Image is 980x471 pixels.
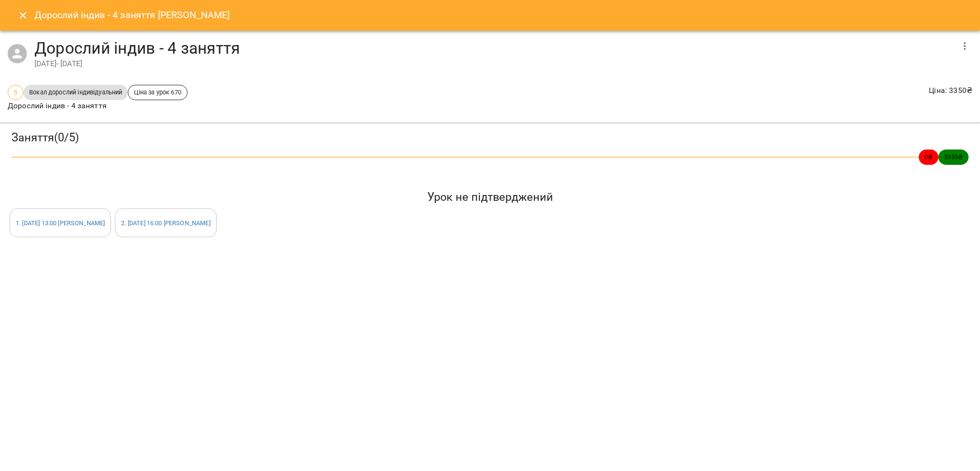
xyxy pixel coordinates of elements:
[11,130,969,145] h3: Заняття ( 0 / 5 )
[929,85,972,96] p: Ціна : 3350 ₴
[23,88,128,97] span: Вокал дорослий індивідуальний
[10,190,970,205] h5: Урок не підтверджений
[938,152,969,161] span: 3350 ₴
[11,4,34,27] button: Close
[128,88,187,97] span: Ціна за урок 670
[121,219,210,227] a: 2. [DATE] 16:00 [PERSON_NAME]
[16,219,105,227] a: 1. [DATE] 13:00 [PERSON_NAME]
[8,88,23,97] span: 5
[8,100,188,112] p: Дорослий індив - 4 заняття
[919,152,938,161] span: 0 ₴
[34,38,953,58] h4: Дорослий індив - 4 заняття
[34,58,953,69] div: [DATE] - [DATE]
[34,8,230,23] h6: Дорослий індив - 4 заняття [PERSON_NAME]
